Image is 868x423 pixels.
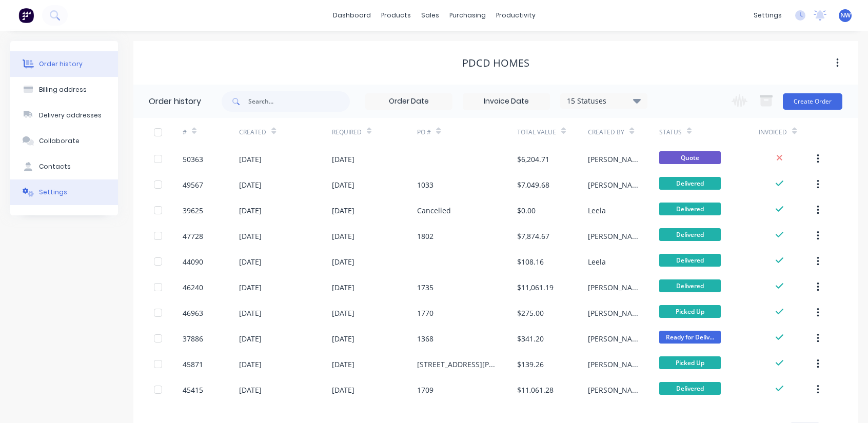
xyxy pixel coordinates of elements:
div: [DATE] [332,333,354,344]
div: [DATE] [332,308,354,318]
div: $6,204.71 [517,154,549,165]
div: productivity [491,8,541,23]
div: [DATE] [332,154,354,165]
div: $0.00 [517,205,536,216]
span: Delivered [659,203,721,215]
div: [PERSON_NAME] [588,231,639,241]
span: Ready for Deliv... [659,331,721,344]
div: Contacts [39,162,71,171]
div: PO # [417,118,517,146]
button: Contacts [10,154,118,179]
div: [DATE] [332,385,354,395]
div: 37886 [183,333,203,344]
button: Order history [10,51,118,77]
div: Created By [588,128,624,137]
div: Created By [588,118,659,146]
div: Status [659,128,682,137]
div: Cancelled [417,205,451,216]
div: Order history [39,59,83,69]
div: Total Value [517,128,556,137]
div: 45871 [183,359,203,370]
div: 1033 [417,179,433,190]
div: 39625 [183,205,203,216]
span: Delivered [659,279,721,292]
input: Invoice Date [463,94,549,109]
div: PO # [417,128,431,137]
div: [PERSON_NAME] [588,154,639,165]
div: Billing address [39,85,87,94]
div: [DATE] [332,359,354,370]
div: Leela [588,205,606,216]
div: [PERSON_NAME] [588,359,639,370]
div: 1709 [417,385,433,395]
div: [DATE] [239,154,262,165]
div: 45415 [183,385,203,395]
div: 47728 [183,231,203,241]
div: # [183,118,240,146]
div: 49567 [183,179,203,190]
input: Order Date [366,94,452,109]
div: 1770 [417,308,433,318]
span: Picked Up [659,305,721,318]
div: Created [239,128,266,137]
div: [DATE] [332,282,354,293]
div: [DATE] [239,308,262,318]
div: [PERSON_NAME] [588,385,639,395]
div: 46240 [183,282,203,293]
span: NW [840,11,851,20]
div: 15 Statuses [561,95,647,107]
div: [DATE] [239,205,262,216]
img: Factory [18,8,34,23]
div: Invoiced [759,118,816,146]
div: [STREET_ADDRESS][PERSON_NAME] Picked by [PERSON_NAME] [417,359,496,370]
span: Quote [659,151,721,164]
button: Settings [10,179,118,205]
div: # [183,128,187,137]
span: Delivered [659,228,721,241]
span: Delivered [659,254,721,267]
div: Invoiced [759,128,787,137]
button: Delivery addresses [10,103,118,128]
div: [DATE] [239,333,262,344]
div: Delivery addresses [39,111,102,120]
div: $11,061.19 [517,282,554,293]
div: $11,061.28 [517,385,554,395]
div: Required [332,128,362,137]
div: purchasing [444,8,491,23]
div: $7,049.68 [517,179,549,190]
div: $275.00 [517,308,544,318]
input: Search... [248,91,350,112]
div: 46963 [183,308,203,318]
div: $108.16 [517,256,544,267]
div: [DATE] [239,256,262,267]
div: settings [748,8,787,23]
div: PDCD Homes [462,57,529,69]
div: [DATE] [239,179,262,190]
div: 44090 [183,256,203,267]
div: Status [659,118,759,146]
div: Collaborate [39,136,80,146]
div: $139.26 [517,359,544,370]
div: 1735 [417,282,433,293]
div: [DATE] [239,385,262,395]
div: $7,874.67 [517,231,549,241]
div: products [376,8,416,23]
div: [PERSON_NAME] [588,179,639,190]
div: 1368 [417,333,433,344]
div: [DATE] [332,179,354,190]
a: dashboard [328,8,376,23]
div: [PERSON_NAME] [588,308,639,318]
button: Billing address [10,77,118,103]
div: Created [239,118,331,146]
div: [DATE] [239,282,262,293]
div: $341.20 [517,333,544,344]
div: Total Value [517,118,588,146]
div: Leela [588,256,606,267]
button: Collaborate [10,128,118,154]
span: Delivered [659,177,721,190]
div: [PERSON_NAME] [588,282,639,293]
div: [DATE] [239,359,262,370]
div: [PERSON_NAME] [588,333,639,344]
div: [DATE] [332,205,354,216]
div: [DATE] [239,231,262,241]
